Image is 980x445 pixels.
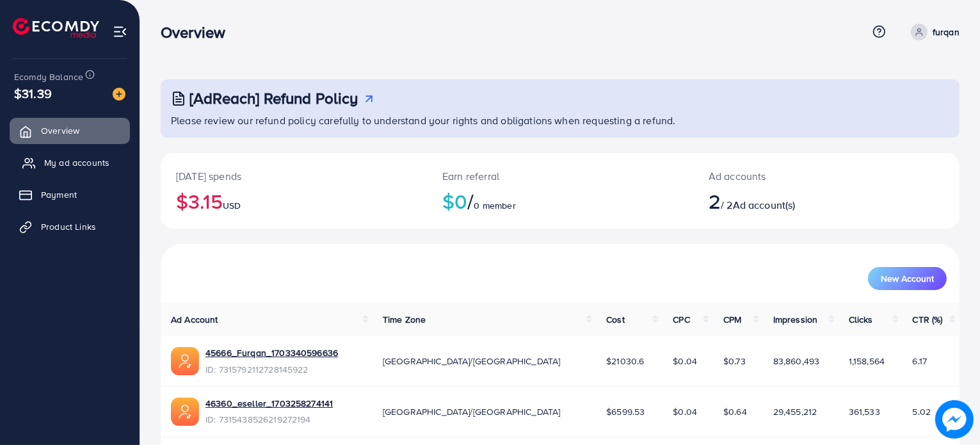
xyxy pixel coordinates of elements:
[205,413,333,426] span: ID: 7315438526219272194
[673,355,697,368] span: $0.04
[205,363,338,376] span: ID: 7315792112728145922
[10,214,130,239] a: Product Links
[383,355,561,368] span: [GEOGRAPHIC_DATA]/[GEOGRAPHIC_DATA]
[41,188,77,201] span: Payment
[171,313,218,326] span: Ad Account
[383,405,561,418] span: [GEOGRAPHIC_DATA]/[GEOGRAPHIC_DATA]
[709,189,878,213] h2: / 2
[723,355,746,368] span: $0.73
[606,355,644,368] span: $21030.6
[773,313,818,326] span: Impression
[13,18,99,38] img: logo
[171,347,199,375] img: ic-ads-acc.e4c84228.svg
[113,24,127,39] img: menu
[113,88,125,101] img: image
[189,89,358,108] h3: [AdReach] Refund Policy
[606,313,625,326] span: Cost
[849,405,880,418] span: 361,533
[723,405,747,418] span: $0.64
[10,118,130,143] a: Overview
[171,113,952,128] p: Please review our refund policy carefully to understand your rights and obligations when requesti...
[474,199,516,212] span: 0 member
[383,313,426,326] span: Time Zone
[205,346,338,359] a: 45666_Furqan_1703340596636
[205,397,333,410] a: 46360_eseller_1703258274141
[773,405,817,418] span: 29,455,212
[709,168,878,184] p: Ad accounts
[467,186,474,216] span: /
[442,189,678,213] h2: $0
[176,189,412,213] h2: $3.15
[868,267,947,290] button: New Account
[773,355,820,368] span: 83,860,493
[41,220,96,233] span: Product Links
[906,24,960,40] a: furqan
[709,186,721,216] span: 2
[913,405,931,418] span: 5.02
[933,24,960,40] p: furqan
[442,168,678,184] p: Earn referral
[913,313,943,326] span: CTR (%)
[881,274,934,283] span: New Account
[171,398,199,426] img: ic-ads-acc.e4c84228.svg
[849,313,873,326] span: Clicks
[41,124,79,137] span: Overview
[14,70,83,83] span: Ecomdy Balance
[849,355,885,368] span: 1,158,564
[606,405,645,418] span: $6599.53
[673,313,689,326] span: CPC
[10,182,130,207] a: Payment
[14,84,52,102] span: $31.39
[161,23,236,42] h3: Overview
[10,150,130,175] a: My ad accounts
[723,313,741,326] span: CPM
[913,355,928,368] span: 6.17
[673,405,697,418] span: $0.04
[44,156,109,169] span: My ad accounts
[733,198,796,212] span: Ad account(s)
[176,168,412,184] p: [DATE] spends
[223,199,241,212] span: USD
[935,400,974,439] img: image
